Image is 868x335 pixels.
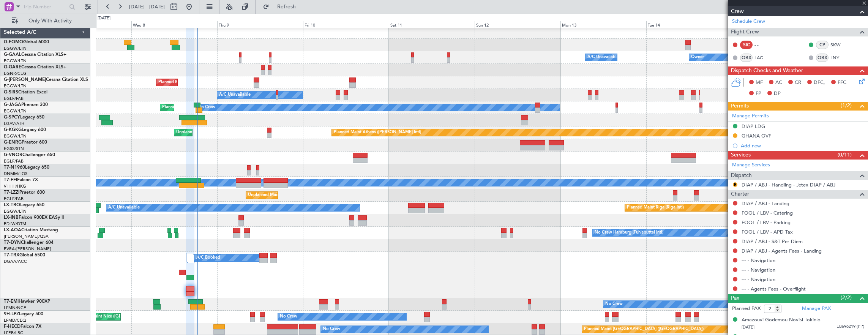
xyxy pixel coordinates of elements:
[691,52,704,63] div: Owner
[4,153,22,157] span: G-VNOR
[4,90,18,95] span: G-SIRS
[4,171,27,177] a: DNMM/LOS
[4,312,43,316] a: 9H-LPZLegacy 500
[4,259,27,264] a: DGAA/ACC
[4,108,27,114] a: EGGW/LTN
[248,190,373,201] div: Unplanned Maint [GEOGRAPHIC_DATA] ([GEOGRAPHIC_DATA])
[271,4,303,9] span: Refresh
[4,209,27,214] a: EGGW/LTN
[4,253,45,258] a: T7-TRXGlobal 6500
[732,161,770,169] a: Manage Services
[742,200,789,207] a: DIAP / ABJ - Landing
[4,215,64,220] a: LX-INBFalcon 900EX EASy II
[129,3,165,10] span: [DATE] - [DATE]
[4,246,51,252] a: EVRA/[PERSON_NAME]
[731,294,739,303] span: Pax
[4,52,21,57] span: G-GAAL
[595,227,663,239] div: No Crew Hamburg (Fuhlsbuttel Intl)
[4,40,23,44] span: G-FOMO
[4,77,88,82] a: G-[PERSON_NAME]Cessna Citation XLS
[4,196,24,202] a: EGLF/FAB
[4,312,19,316] span: 9H-LPZ
[4,178,17,182] span: T7-FFI
[732,112,769,120] a: Manage Permits
[108,202,140,213] div: A/C Unavailable
[4,253,19,258] span: T7-TRX
[742,267,775,273] a: --- - Navigation
[4,58,27,64] a: EGGW/LTN
[742,316,821,324] div: Amazouvi Godemou Novisi Tokinlo
[4,133,27,139] a: EGGW/LTN
[4,221,26,227] a: EDLW/DTM
[4,128,46,132] a: G-KGKGLegacy 600
[4,299,50,304] a: T7-EMIHawker 900XP
[259,1,305,13] button: Refresh
[816,54,829,62] div: OBX
[742,229,793,235] a: FOOL / LBV - APD Tax
[731,171,752,180] span: Dispatch
[4,215,19,220] span: LX-INB
[162,102,282,113] div: Planned Maint [GEOGRAPHIC_DATA] ([GEOGRAPHIC_DATA])
[4,178,38,182] a: T7-FFIFalcon 7X
[4,324,21,329] span: F-HECD
[742,324,754,330] span: [DATE]
[4,46,27,51] a: EGGW/LTN
[754,41,772,48] div: - -
[775,79,782,87] span: AC
[4,90,47,95] a: G-SIRSCitation Excel
[742,238,803,245] a: DIAP / ABJ - S&T Per Diem
[731,7,744,16] span: Crew
[4,103,21,107] span: G-JAGA
[4,140,47,145] a: G-ENRGPraetor 600
[69,311,159,322] div: Unplanned Maint Nice ([GEOGRAPHIC_DATA])
[4,140,22,145] span: G-ENRG
[740,54,753,62] div: OBX
[731,66,803,75] span: Dispatch Checks and Weather
[8,15,82,27] button: Only With Activity
[4,228,58,232] a: LX-AOACitation Mustang
[816,41,829,49] div: CP
[475,21,560,28] div: Sun 12
[836,324,864,330] span: EB696219 (PP)
[774,90,781,98] span: DP
[740,41,753,49] div: SIC
[756,90,761,98] span: FP
[605,299,623,310] div: No Crew
[4,324,41,329] a: F-HECDFalcon 7X
[4,234,49,239] a: [PERSON_NAME]/QSA
[4,71,27,76] a: EGNR/CEG
[742,276,775,283] a: --- - Navigation
[219,89,251,101] div: A/C Unavailable
[4,305,26,311] a: LFMN/NCE
[4,203,20,207] span: LX-TRO
[389,21,475,28] div: Sat 11
[4,299,19,304] span: T7-EMI
[838,151,852,159] span: (0/11)
[4,183,26,189] a: VHHH/HKG
[4,115,44,120] a: G-SPCYLegacy 650
[814,79,825,87] span: DFC,
[98,15,110,22] div: [DATE]
[795,79,801,87] span: CR
[4,96,24,101] a: EGLF/FAB
[217,21,303,28] div: Thu 9
[4,65,66,70] a: G-GARECessna Citation XLS+
[4,115,20,120] span: G-SPCY
[732,18,765,25] a: Schedule Crew
[198,102,215,113] div: No Crew
[732,305,761,313] label: Planned PAX
[4,83,27,89] a: EGGW/LTN
[742,286,806,292] a: --- - Agents Fees - Overflight
[802,305,831,313] a: Manage PAX
[131,21,217,28] div: Wed 8
[742,248,822,254] a: DIAP / ABJ - Agents Fees - Landing
[4,103,48,107] a: G-JAGAPhenom 300
[731,102,749,111] span: Permits
[20,18,80,24] span: Only With Activity
[303,21,389,28] div: Fri 10
[742,133,771,139] div: GHANA OVF
[731,190,749,199] span: Charter
[733,182,737,187] button: R
[4,203,44,207] a: LX-TROLegacy 650
[4,165,25,170] span: T7-N1960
